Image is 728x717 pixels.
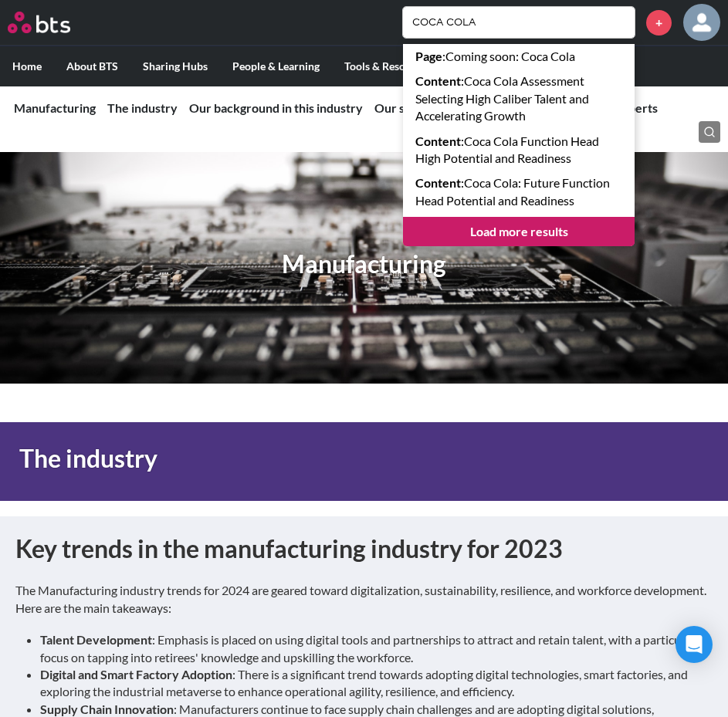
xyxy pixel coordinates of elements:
a: Content:Coca Cola Function Head High Potential and Readiness [403,129,635,171]
a: Go home [8,12,99,33]
a: + [646,10,672,36]
strong: Content [415,175,461,190]
a: Manufacturing [14,100,96,115]
a: Load more results [403,217,635,246]
strong: Page [415,49,442,63]
strong: Supply Chain Innovation [40,702,174,716]
label: Tools & Resources [332,46,444,86]
a: The industry [107,100,178,115]
img: BTS Logo [8,12,70,33]
a: Our background in this industry [189,100,363,115]
a: Content:Coca Cola Assessment Selecting High Caliber Talent and Accelerating Growth [403,69,635,128]
a: Page:Coming soon: Coca Cola [403,44,635,69]
a: Content:Coca Cola: Future Function Head Potential and Readiness [403,171,635,213]
label: People & Learning [220,46,332,86]
strong: Digital and Smart Factory Adoption [40,667,232,681]
h1: Key trends in the manufacturing industry for 2023 [15,532,713,566]
label: About BTS [54,46,130,86]
p: The Manufacturing industry trends for 2024 are geared toward digitalization, sustainability, resi... [15,582,713,617]
strong: Talent Development [40,632,152,647]
h1: Manufacturing [282,247,446,282]
li: : Emphasis is placed on using digital tools and partnerships to attract and retain talent, with a... [40,631,700,666]
label: Sharing Hubs [130,46,220,86]
img: Thananthorn Khanijomdi [683,4,720,41]
h1: The industry [19,441,502,476]
div: Open Intercom Messenger [676,626,713,663]
a: Our solutions in this industry [374,100,532,115]
strong: Content [415,73,461,88]
strong: Content [415,134,461,148]
a: Profile [683,4,720,41]
li: : There is a significant trend towards adopting digital technologies, smart factories, and explor... [40,666,700,701]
